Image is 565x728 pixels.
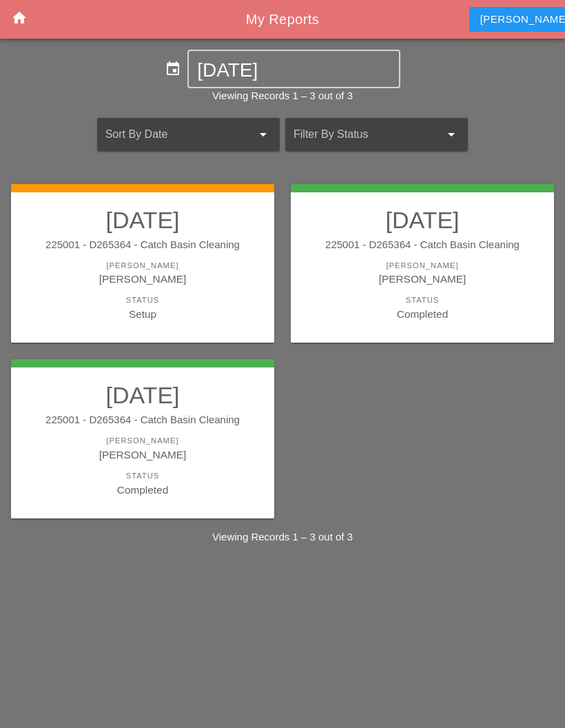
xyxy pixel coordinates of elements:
[305,206,540,322] a: [DATE]225001 - D265364 - Catch Basin Cleaning[PERSON_NAME][PERSON_NAME]StatusCompleted
[25,470,260,482] div: Status
[305,237,540,253] div: 225001 - D265364 - Catch Basin Cleaning
[25,381,260,409] h2: [DATE]
[197,59,391,81] input: Select Date
[25,206,260,322] a: [DATE]225001 - D265364 - Catch Basin Cleaning[PERSON_NAME][PERSON_NAME]StatusSetup
[305,271,540,287] div: [PERSON_NAME]
[25,206,260,234] h2: [DATE]
[25,435,260,447] div: [PERSON_NAME]
[165,61,181,77] i: event
[25,447,260,463] div: [PERSON_NAME]
[305,260,540,272] div: [PERSON_NAME]
[25,237,260,253] div: 225001 - D265364 - Catch Basin Cleaning
[305,206,540,234] h2: [DATE]
[11,10,28,26] i: home
[25,412,260,428] div: 225001 - D265364 - Catch Basin Cleaning
[255,126,271,143] i: arrow_drop_down
[305,294,540,306] div: Status
[25,294,260,306] div: Status
[25,381,260,497] a: [DATE]225001 - D265364 - Catch Basin Cleaning[PERSON_NAME][PERSON_NAME]StatusCompleted
[25,306,260,322] div: Setup
[25,271,260,287] div: [PERSON_NAME]
[246,12,319,27] span: My Reports
[25,482,260,498] div: Completed
[305,306,540,322] div: Completed
[25,260,260,272] div: [PERSON_NAME]
[443,126,460,143] i: arrow_drop_down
